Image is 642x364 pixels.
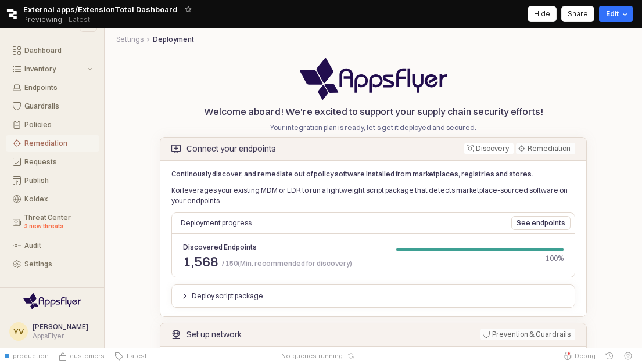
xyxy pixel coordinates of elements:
button: Releases and History [62,12,96,28]
button: Dashboard [6,42,99,59]
button: Policies [6,117,99,133]
button: Hide app [528,6,557,22]
span: , [191,253,194,270]
div: Threat Center [24,214,92,231]
div: Publish [24,176,92,185]
div: Endpoints [24,84,92,92]
span: [PERSON_NAME] [33,322,88,331]
div: Guardrails [24,102,92,110]
div: Prevention & Guardrails [492,329,571,340]
div: Hide [534,6,550,21]
button: Remediation [6,135,99,152]
div: Remediation [528,143,571,154]
button: Debug [558,348,600,364]
div: Previewing Latest [23,12,96,28]
p: Your integration plan is ready, let’s get it deployed and secured. [116,122,630,133]
div: Dashboard [24,46,92,55]
p: Continously discover, and remediate out of policy software installed from marketplaces, registrie... [171,169,575,179]
span: customers [70,351,105,361]
div: Set up network [186,330,242,339]
button: Inventory [6,61,99,77]
button: See endpoints [511,216,571,230]
button: Deploy script package [176,289,268,303]
button: Deployment [153,35,194,44]
div: Policies [24,121,92,129]
div: Remediation [24,139,92,147]
button: Guardrails [6,98,99,114]
div: Inventory [24,65,85,73]
p: Welcome aboard! We're excited to support your supply chain security efforts! [116,104,630,118]
button: Help [619,348,637,364]
span: 1,568 [183,254,218,268]
div: Koidex [24,195,92,203]
span: 568 [194,253,218,270]
button: Threat Center [6,210,99,235]
button: Settings [116,35,144,44]
button: Koidex [6,191,99,207]
span: Previewing [23,14,62,26]
div: Connect your endpoints [186,144,276,153]
p: Share [568,9,588,19]
span: Debug [575,351,596,361]
main: App Body [105,28,642,348]
button: Add app to favorites [182,3,194,15]
div: YV [13,326,24,337]
p: Latest [69,15,90,24]
button: Edit [599,6,633,22]
button: Publish [6,172,99,189]
span: 150 [225,259,238,268]
button: Settings [6,256,99,272]
button: YV [9,322,28,341]
span: production [13,351,49,361]
div: Requests [24,158,92,166]
div: Progress bar [396,248,564,263]
span: 150(Min. recommended for discovery) [221,258,352,269]
span: No queries running [281,351,343,361]
div: Audit [24,242,92,250]
button: Audit [6,237,99,254]
span: 1 [183,253,191,270]
p: Koi leverages your existing MDM or EDR to run a lightweight script package that detects marketpla... [171,185,575,206]
div: 100% [396,254,564,263]
div: Discovery [476,143,509,154]
span: External apps/ExtensionTotal Dashboard [23,3,178,15]
span: Latest [123,351,147,361]
button: Requests [6,154,99,170]
button: Source Control [53,348,109,364]
div: Discovered Endpoints [183,243,352,252]
p: Deployment progress [181,218,467,228]
div: Settings [24,260,92,268]
button: Endpoints [6,80,99,96]
nav: Breadcrumbs [116,35,630,44]
span: (Min. recommended for discovery) [238,258,352,269]
button: Share app [561,6,594,22]
div: AppsFlyer [33,331,88,341]
button: Reset app state [345,352,357,359]
p: Deploy script package [192,291,263,301]
button: Latest [109,348,152,364]
p: See endpoints [517,218,565,228]
button: History [600,348,619,364]
span: / [222,258,224,269]
div: 3 new threats [24,222,92,231]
